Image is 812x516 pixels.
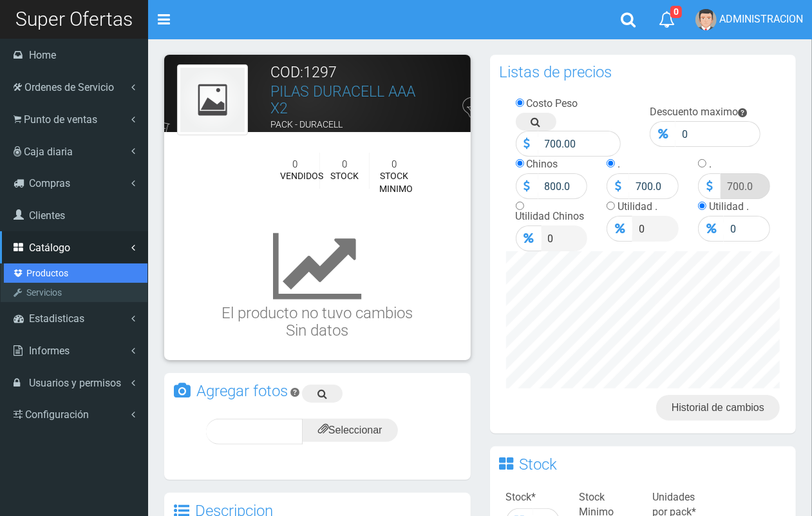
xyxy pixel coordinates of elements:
[670,6,682,18] span: 0
[29,177,70,189] span: Compras
[538,131,621,157] input: Precio Costo...
[632,216,679,242] input: Precio .
[270,83,415,117] a: PILAS DURACELL AAA X2
[506,490,536,505] label: Stock
[709,158,712,170] label: .
[618,200,657,213] label: Utilidad .
[29,242,70,254] span: Catálogo
[650,106,738,118] label: Descuento maximo
[392,158,397,170] font: 0
[500,64,612,80] h3: Listas de precios
[618,158,620,170] label: .
[302,385,343,403] a: Buscar imagen en google
[709,200,749,213] label: Utilidad .
[342,158,347,170] font: 0
[29,312,84,325] span: Estadisticas
[4,283,147,302] a: Servicios
[516,113,556,131] a: Buscar precio en google
[527,97,578,110] label: Costo Peso
[24,81,114,93] span: Ordenes de Servicio
[280,171,323,181] font: VENDIDOS
[724,216,770,242] input: Precio .
[29,209,65,222] span: Clientes
[379,171,413,194] font: STOCK MINIMO
[164,227,471,339] h3: El producto no tuvo cambios Sin datos
[196,383,288,399] h3: Agregar fotos
[330,171,359,181] font: STOCK
[24,146,73,158] span: Caja diaria
[629,173,679,199] input: Precio .
[721,173,770,199] input: Precio .
[292,158,297,170] font: 0
[180,68,245,132] img: foto_fondo.png
[520,457,558,472] h3: Stock
[675,121,760,147] input: Descuento Maximo
[318,425,382,435] span: Seleccionar
[15,8,133,30] span: Super Ofertas
[29,345,70,357] span: Informes
[527,158,558,170] label: Chinos
[29,377,121,389] span: Usuarios y permisos
[719,13,803,25] span: ADMINISTRACION
[516,210,585,222] label: Utilidad Chinos
[542,225,588,251] input: Precio Venta...
[270,64,337,81] font: COD:1297
[656,395,780,421] a: Historial de cambios
[695,9,717,30] img: User Image
[538,173,588,199] input: Precio Venta...
[25,408,89,421] span: Configuración
[270,135,288,146] font: DPH
[270,119,343,129] font: PACK - DURACELL
[4,263,147,283] a: Productos
[24,113,97,126] span: Punto de ventas
[29,49,56,61] span: Home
